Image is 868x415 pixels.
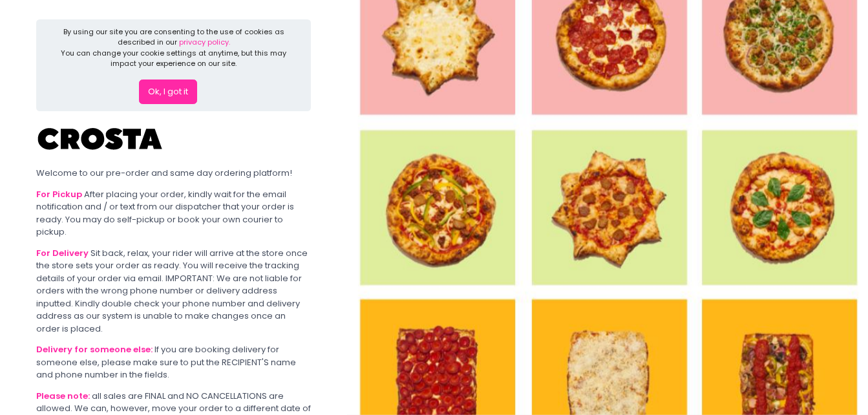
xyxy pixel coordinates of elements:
[36,188,311,239] div: After placing your order, kindly wait for the email notification and / or text from our dispatche...
[36,343,311,381] div: If you are booking delivery for someone else, please make sure to put the RECIPIENT'S name and ph...
[36,343,153,356] b: Delivery for someone else:
[179,37,230,47] a: privacy policy.
[36,167,311,180] div: Welcome to our pre-order and same day ordering platform!
[58,27,290,69] div: By using our site you are consenting to the use of cookies as described in our You can change you...
[36,247,311,335] div: Sit back, relax, your rider will arrive at the store once the store sets your order as ready. You...
[36,188,82,200] b: For Pickup
[36,120,165,158] img: Crosta Pizzeria
[36,390,90,402] b: Please note:
[36,247,89,259] b: For Delivery
[139,80,197,104] button: Ok, I got it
